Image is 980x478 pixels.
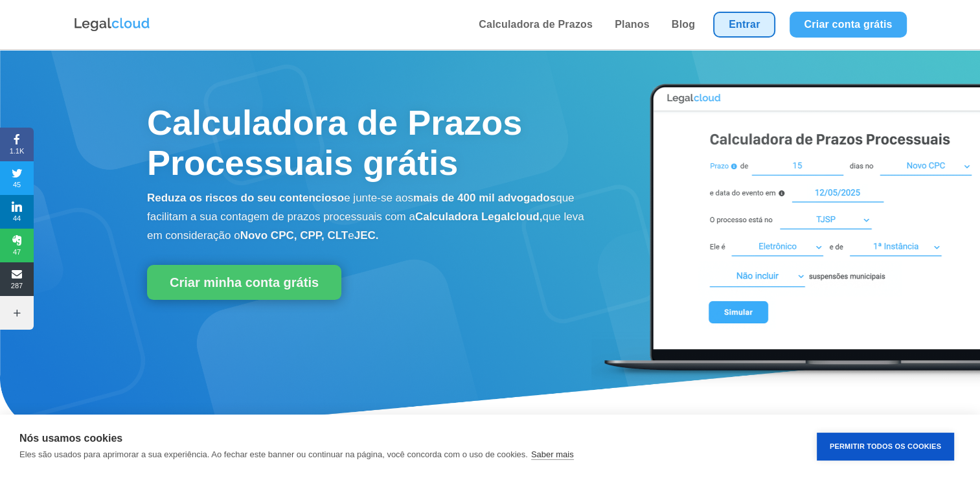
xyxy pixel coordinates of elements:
[413,192,556,204] b: mais de 400 mil advogados
[591,379,980,390] a: Calculadora de Prazos Processuais Legalcloud
[354,229,379,242] b: JEC.
[147,192,344,204] b: Reduza os riscos do seu contencioso
[240,229,348,242] b: Novo CPC, CPP, CLT
[817,433,954,461] button: Permitir Todos os Cookies
[531,450,574,460] a: Saber mais
[147,265,341,300] a: Criar minha conta grátis
[147,103,522,182] span: Calculadora de Prazos Processuais grátis
[591,70,980,388] img: Calculadora de Prazos Processuais Legalcloud
[415,211,543,223] b: Calculadora Legalcloud,
[713,12,775,38] a: Entrar
[790,12,906,38] a: Criar conta grátis
[73,16,151,33] img: Logo da Legalcloud
[19,433,122,444] strong: Nós usamos cookies
[19,450,528,459] p: Eles são usados para aprimorar a sua experiência. Ao fechar este banner ou continuar na página, v...
[147,189,588,245] p: e junte-se aos que facilitam a sua contagem de prazos processuais com a que leva em consideração o e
